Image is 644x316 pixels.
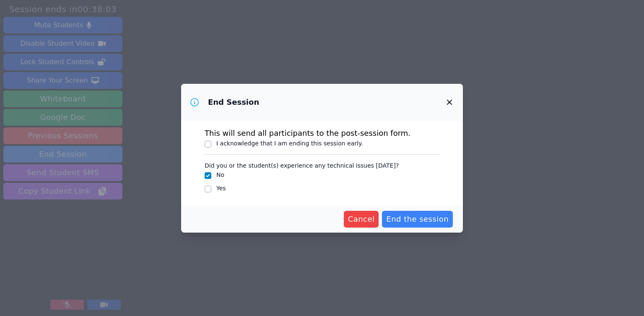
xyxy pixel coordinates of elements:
[216,185,226,192] label: Yes
[216,140,363,147] label: I acknowledge that I am ending this session early.
[208,97,259,107] h3: End Session
[344,211,379,228] button: Cancel
[382,211,453,228] button: End the session
[216,171,224,178] label: No
[386,213,449,225] span: End the session
[205,158,399,171] legend: Did you or the student(s) experience any technical issues [DATE]?
[348,213,375,225] span: Cancel
[205,127,439,139] p: This will send all participants to the post-session form.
